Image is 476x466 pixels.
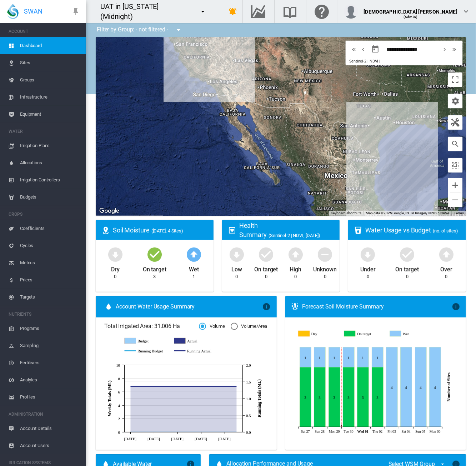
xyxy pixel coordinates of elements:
span: Cycles [20,237,80,254]
span: Sentinel-2 | NDVI [349,59,378,64]
span: (Sentinel-2 | NDVI, [DATE]) [269,233,320,238]
tspan: 0.0 [246,430,251,435]
md-icon: icon-water [104,302,113,311]
md-icon: icon-chevron-double-right [450,45,458,54]
g: Wet Oct 03, 2025 4 [386,347,397,427]
div: 0 [324,274,326,280]
g: On target Oct 01, 2025 3 [357,367,369,427]
g: Wet Sep 30, 2025 1 [343,347,354,367]
button: icon-chevron-right [440,45,450,54]
md-icon: icon-information [452,302,460,311]
div: Soil Moisture [113,226,208,235]
div: 0 [294,274,297,280]
button: Zoom out [448,193,462,207]
img: profile.jpg [344,4,358,19]
tspan: 4 [118,404,120,408]
tspan: Thu 02 [372,430,382,434]
circle: Running Budget Jul 28 0 [129,431,132,434]
tspan: [DATE] [195,437,207,441]
button: icon-cog [448,94,462,108]
g: Dry [298,331,339,337]
span: SWAN [24,7,42,16]
div: On target [254,263,278,274]
g: Wet Sep 27, 2025 1 [300,347,311,367]
g: Running Actual [174,348,217,354]
div: Health Summary [239,221,334,239]
md-icon: icon-bell-ring [229,7,237,16]
div: High [290,263,301,274]
div: 0 [445,274,447,280]
tspan: 2.0 [246,363,251,367]
div: Under [360,263,376,274]
tspan: 0.5 [246,414,251,418]
tspan: 8 [118,377,120,381]
span: Dashboard [20,37,80,54]
button: Zoom in [448,178,462,192]
span: Account Water Usage Summary [116,303,262,311]
button: Keyboard shortcuts [331,211,361,216]
g: Wet Oct 02, 2025 1 [372,347,383,367]
a: Open this area in Google Maps (opens a new window) [97,206,121,216]
span: Profiles [20,389,80,406]
circle: Running Actual Aug 25 1.36 [176,385,179,388]
div: Dry [111,263,120,274]
div: Low [231,263,242,274]
tspan: [DATE] [124,437,136,441]
md-icon: icon-arrow-down-bold-circle [228,246,245,263]
g: On target Sep 30, 2025 3 [343,367,354,427]
g: Running Budget [125,348,167,354]
div: Water Usage vs Budget [365,226,460,235]
span: (Admin) [404,15,417,19]
circle: Running Actual Aug 11 1.36 [152,385,155,388]
tspan: [DATE] [147,437,160,441]
tspan: 0 [118,430,120,435]
g: Wet Oct 04, 2025 4 [400,347,412,427]
span: Equipment [20,106,80,123]
button: icon-chevron-double-left [349,45,359,54]
span: Analytes [20,371,80,389]
div: 0 [406,274,409,280]
span: Sampling [20,337,80,354]
circle: Running Actual Sep 29 1.36 [235,385,238,388]
img: SWAN-Landscape-Logo-Colour-drop.png [7,4,19,19]
circle: Running Actual Sep 22 1.36 [223,385,226,388]
md-icon: icon-chevron-down [462,7,470,16]
md-icon: Go to the Data Hub [250,7,267,16]
div: 1 [192,274,195,280]
span: WATER [9,126,80,137]
div: Wet [189,263,199,274]
a: Terms [454,211,464,215]
span: Metrics [20,254,80,271]
span: ACCOUNT [9,26,80,37]
md-icon: icon-arrow-up-bold-circle [185,246,202,263]
md-icon: icon-arrow-up-bold-circle [287,246,304,263]
tspan: 2 [118,417,120,421]
span: CROPS [9,209,80,220]
md-icon: icon-map-marker-radius [101,226,110,235]
tspan: 6 [118,390,120,394]
g: On target Sep 28, 2025 3 [314,367,325,427]
span: Programs [20,320,80,337]
md-icon: icon-cup-water [354,226,362,235]
span: Map data ©2025 Google, INEGI Imagery ©2025 NASA [366,211,450,215]
md-icon: icon-menu-down [175,26,183,34]
button: icon-select-all [448,158,462,172]
md-icon: icon-checkbox-marked-circle [146,246,163,263]
tspan: Running Totals (ML) [257,379,262,417]
span: Sites [20,54,80,71]
img: Google [97,206,121,216]
span: ADMINISTRATION [9,409,80,420]
g: Wet Sep 29, 2025 1 [329,347,340,367]
g: Actual [174,338,217,344]
md-icon: icon-chevron-right [441,45,449,54]
tspan: Sat 27 [301,430,310,434]
div: 0 [367,274,369,280]
tspan: [DATE] [171,437,184,441]
g: On target Sep 27, 2025 3 [300,367,311,427]
md-icon: icon-minus-circle [316,246,334,263]
tspan: Fri 03 [387,430,396,434]
md-icon: icon-chevron-left [359,45,367,54]
tspan: Tue 30 [344,430,353,434]
div: 0 [265,274,267,280]
g: On target Sep 29, 2025 3 [329,367,340,427]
